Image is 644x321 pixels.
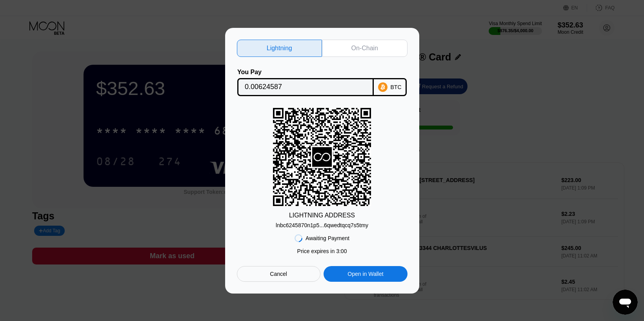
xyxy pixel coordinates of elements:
div: Awaiting Payment [306,235,349,241]
div: lnbc6245870n1p5...6qwedtqcq7s5tmy [276,222,368,228]
div: Lightning [237,40,322,57]
span: 3 : 00 [336,248,347,254]
div: Price expires in [297,248,347,254]
div: Open in Wallet [324,266,407,282]
div: On-Chain [351,44,378,52]
div: Cancel [270,270,287,277]
div: You PayBTC [237,69,408,96]
div: LIGHTNING ADDRESS [289,212,355,219]
div: Open in Wallet [347,270,383,277]
div: On-Chain [322,40,408,57]
div: lnbc6245870n1p5...6qwedtqcq7s5tmy [276,219,368,228]
div: You Pay [237,69,374,76]
div: Lightning [267,44,292,52]
div: Cancel [237,266,320,282]
div: BTC [391,84,402,90]
iframe: Button to launch messaging window [613,290,638,315]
